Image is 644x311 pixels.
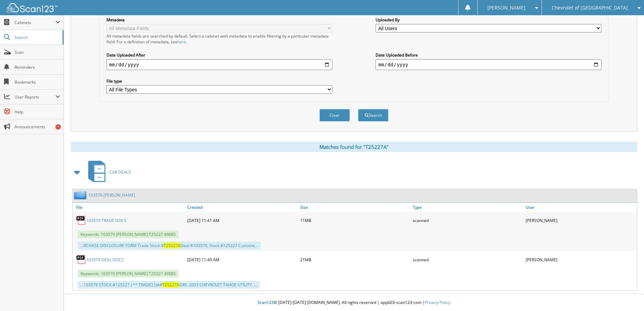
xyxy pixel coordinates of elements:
span: CAR DEALS [110,169,131,175]
div: All metadata fields are searched by default. Select a cabinet with metadata to enable filtering b... [106,33,332,45]
span: Scan123 [258,299,274,305]
div: [PERSON_NAME] [524,214,637,227]
a: File [73,203,186,212]
span: T25227A [162,282,179,288]
a: Type [411,203,524,212]
span: Search [15,35,59,40]
div: [DATE] 11:41 AM [186,214,299,227]
div: Matches found for "T25227A" [71,142,637,152]
span: Help [15,109,60,115]
span: Keywords: 103579 [PERSON_NAME] T25227 49085 [78,270,178,277]
button: Search [358,109,388,121]
div: 11MB [299,214,411,227]
label: Date Uploaded After [106,52,332,58]
span: Scan [15,49,60,55]
div: scanned [411,214,524,227]
span: Keywords: 103579 [PERSON_NAME] T25227 49085 [78,230,178,238]
span: T25227A [164,243,181,248]
a: 103579 TRADE DOCS [86,218,126,223]
span: Cabinets [15,20,55,25]
input: start [106,59,332,70]
input: end [376,59,601,70]
div: © [DATE]-[DATE] [DOMAIN_NAME]. All rights reserved | appb03-scan123-com | [64,294,644,311]
div: 21MB [299,253,411,266]
label: Metadata [106,17,332,23]
a: here [177,39,186,45]
img: PDF.png [76,215,86,225]
a: User [524,203,637,212]
span: Announcements [15,124,60,130]
div: [DATE] 11:49 AM [186,253,299,266]
span: Chevrolet of [GEOGRAPHIC_DATA] [552,6,628,10]
span: [PERSON_NAME] [487,6,525,10]
div: scanned [411,253,524,266]
button: Clear [319,109,350,121]
div: 1 [55,124,61,130]
a: 103579 [PERSON_NAME] [88,192,135,198]
img: PDF.png [76,254,86,265]
div: [PERSON_NAME] [524,253,637,266]
div: ...RCHASE DISCLOSURE FORM Trade Stock # Deal #103579, Stock #125227 Custome... [78,242,261,249]
label: File type [106,78,332,84]
a: Privacy Policy [425,299,450,305]
a: CAR DEALS [84,159,131,185]
div: ...103579 STOCK #125227 ) ** TRADE] Stk# GRS: 2003 CHEVROLET TAHOE UTILITY .... [78,281,260,289]
img: scan123-logo-white.svg [7,3,57,12]
a: Created [186,203,299,212]
span: User Reports [15,94,55,100]
a: Size [299,203,411,212]
span: Reminders [15,64,60,70]
label: Date Uploaded Before [376,52,601,58]
label: Uploaded By [376,17,601,23]
span: Bookmarks [15,79,60,85]
img: folder2.png [74,191,88,199]
a: 103579 DEAL DOCS [86,257,124,263]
